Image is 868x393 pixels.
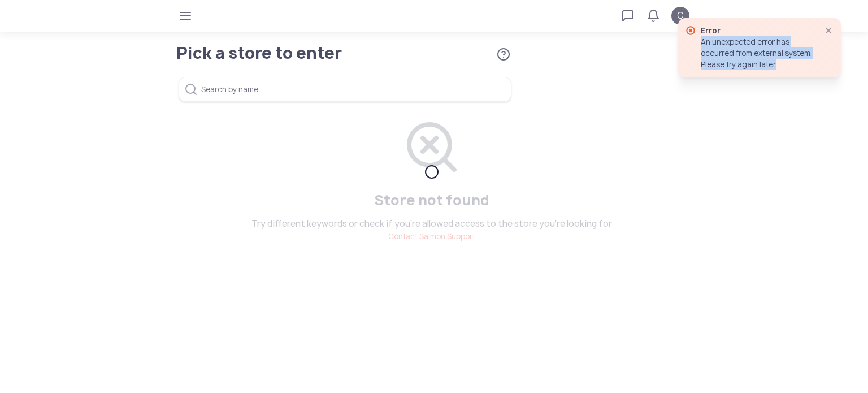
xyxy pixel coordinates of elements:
[701,36,813,70] div: An unexpected error has occurred from external system. Please try again later
[176,45,467,61] h1: Pick a store to enter
[677,9,684,23] span: C
[822,24,835,37] button: Close
[701,25,721,36] label: Error
[671,7,689,25] button: C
